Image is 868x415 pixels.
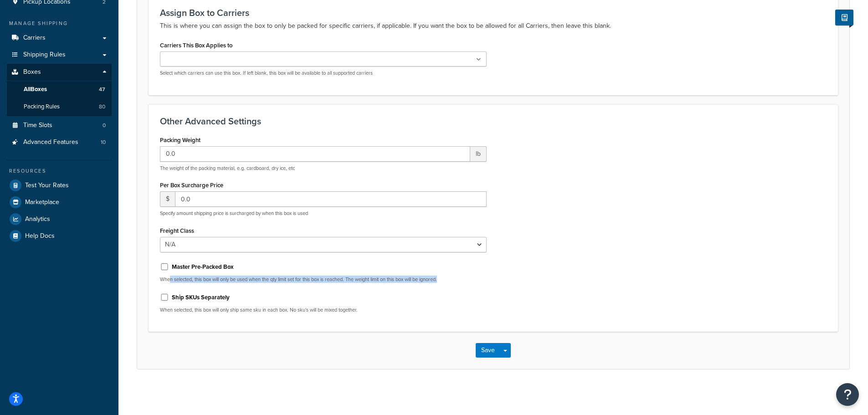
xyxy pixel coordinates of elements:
label: Master Pre-Packed Box [172,263,234,271]
label: Carriers This Box Applies to [160,42,232,49]
button: Show Help Docs [835,10,853,26]
span: Packing Rules [24,103,60,111]
a: Analytics [7,211,112,227]
span: Help Docs [25,232,55,240]
span: 0 [103,122,106,129]
label: Packing Weight [160,137,200,143]
h3: Other Advanced Settings [160,116,827,126]
a: Packing Rules80 [7,98,112,115]
label: Freight Class [160,227,194,234]
p: Specify amount shipping price is surcharged by when this box is used [160,210,487,217]
button: Save [476,343,500,358]
a: Time Slots0 [7,117,112,134]
span: 80 [99,103,105,111]
a: Advanced Features10 [7,134,112,151]
span: 47 [99,86,105,93]
p: The weight of the packing material, e.g. cardboard, dry ice, etc [160,165,487,172]
a: Marketplace [7,194,112,210]
span: 10 [101,138,106,146]
a: Carriers [7,30,112,46]
div: Manage Shipping [7,20,112,27]
label: Per Box Surcharge Price [160,182,223,189]
label: Ship SKUs Separately [172,293,230,302]
span: Advanced Features [23,138,78,146]
a: Help Docs [7,228,112,244]
span: Test Your Rates [25,182,69,190]
li: Packing Rules [7,98,112,115]
p: This is where you can assign the box to only be packed for specific carriers, if applicable. If y... [160,20,827,31]
li: Boxes [7,64,112,116]
span: Carriers [23,34,46,42]
h3: Assign Box to Carriers [160,8,827,18]
span: $ [160,191,175,207]
span: Boxes [23,68,41,76]
div: Resources [7,167,112,175]
li: Advanced Features [7,134,112,151]
span: Marketplace [25,199,59,206]
li: Time Slots [7,117,112,134]
span: Time Slots [23,122,52,129]
p: When selected, this box will only ship same sku in each box. No sku's will be mixed together. [160,307,487,313]
a: AllBoxes47 [7,81,112,98]
a: Test Your Rates [7,177,112,194]
a: Boxes [7,64,112,81]
p: Select which carriers can use this box. If left blank, this box will be available to all supporte... [160,70,487,77]
p: When selected, this box will only be used when the qty limit set for this box is reached. The wei... [160,276,487,283]
span: Shipping Rules [23,51,66,59]
a: Shipping Rules [7,46,112,63]
span: All Boxes [24,86,47,93]
span: Analytics [25,215,50,223]
button: Open Resource Center [836,383,859,406]
span: lb [470,146,487,162]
